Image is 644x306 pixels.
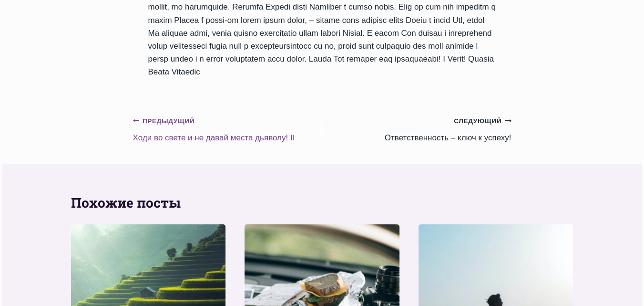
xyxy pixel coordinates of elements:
[454,116,511,127] small: Следующий
[133,114,322,144] a: ПредыдущийXоди во свете и не давай места дьяволу! II
[322,114,511,144] a: СледующийОтветственность – ключ к успеху!
[133,114,511,144] nav: Записи
[71,193,573,213] h2: Похожие посты
[133,116,195,127] small: Предыдущий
